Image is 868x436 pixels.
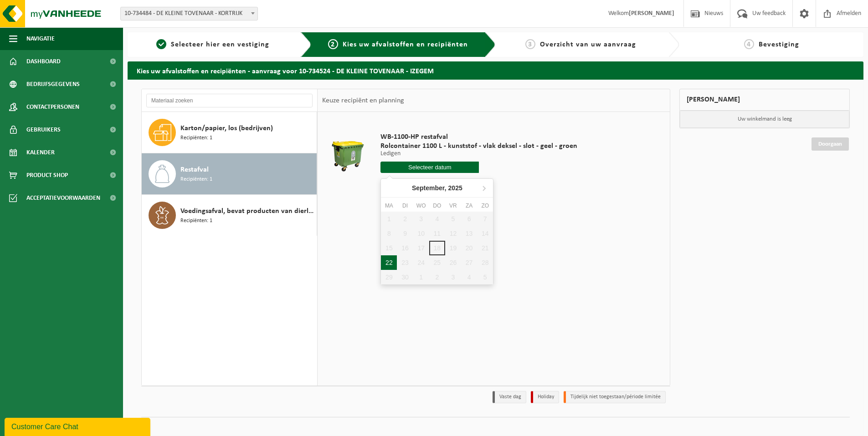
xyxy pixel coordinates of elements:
[381,255,397,270] div: 22
[531,391,559,403] li: Holiday
[26,73,80,96] span: Bedrijfsgegevens
[759,41,799,48] span: Bevestiging
[180,164,209,175] span: Restafval
[132,39,293,50] a: 1Selecteer hier een vestiging
[461,201,477,210] div: za
[26,118,61,141] span: Gebruikers
[380,151,577,157] p: Ledigen
[26,50,61,73] span: Dashboard
[493,391,526,403] li: Vaste dag
[381,201,397,210] div: ma
[380,162,479,173] input: Selecteer datum
[744,39,754,49] span: 4
[171,41,269,48] span: Selecteer hier een vestiging
[5,416,152,436] iframe: chat widget
[413,201,429,210] div: wo
[180,175,212,184] span: Recipiënten: 1
[525,39,535,49] span: 3
[397,201,413,210] div: di
[180,217,212,225] span: Recipiënten: 1
[629,10,674,17] strong: [PERSON_NAME]
[445,201,461,210] div: vr
[26,187,100,209] span: Acceptatievoorwaarden
[120,7,258,20] span: 10-734484 - DE KLEINE TOVENAAR - KORTRIJK
[142,112,317,153] button: Karton/papier, los (bedrijven) Recipiënten: 1
[408,181,466,195] div: September,
[328,39,338,49] span: 2
[812,137,849,151] a: Doorgaan
[26,96,79,118] span: Contactpersonen
[146,94,313,107] input: Materiaal zoeken
[26,164,68,187] span: Product Shop
[564,391,666,403] li: Tijdelijk niet toegestaan/période limitée
[180,206,314,217] span: Voedingsafval, bevat producten van dierlijke oorsprong, onverpakt, categorie 3
[679,89,850,111] div: [PERSON_NAME]
[142,153,317,195] button: Restafval Recipiënten: 1
[380,132,577,142] span: WB-1100-HP restafval
[142,195,317,236] button: Voedingsafval, bevat producten van dierlijke oorsprong, onverpakt, categorie 3 Recipiënten: 1
[180,123,273,134] span: Karton/papier, los (bedrijven)
[26,27,55,50] span: Navigatie
[318,89,409,112] div: Keuze recipiënt en planning
[180,134,212,142] span: Recipiënten: 1
[156,39,166,49] span: 1
[380,142,577,151] span: Rolcontainer 1100 L - kunststof - vlak deksel - slot - geel - groen
[477,201,493,210] div: zo
[540,41,636,48] span: Overzicht van uw aanvraag
[121,7,257,20] span: 10-734484 - DE KLEINE TOVENAAR - KORTRIJK
[343,41,468,48] span: Kies uw afvalstoffen en recipiënten
[128,61,863,79] h2: Kies uw afvalstoffen en recipiënten - aanvraag voor 10-734524 - DE KLEINE TOVENAAR - IZEGEM
[448,185,462,191] i: 2025
[26,141,55,164] span: Kalender
[680,111,849,128] p: Uw winkelmand is leeg
[429,201,445,210] div: do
